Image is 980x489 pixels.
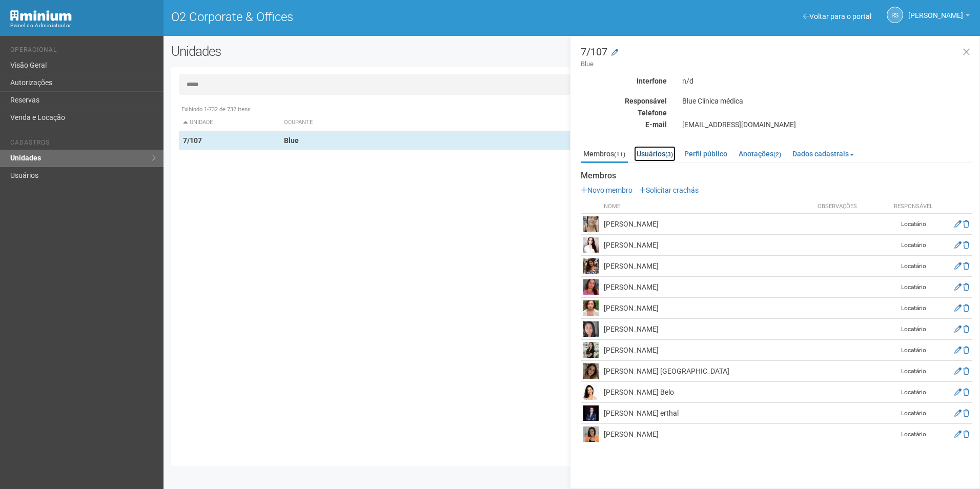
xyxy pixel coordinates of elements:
[601,382,815,403] td: [PERSON_NAME] Belo
[601,424,815,445] td: [PERSON_NAME]
[963,241,969,249] a: Excluir membro
[963,220,969,228] a: Excluir membro
[888,340,939,361] td: Locatário
[601,340,815,361] td: [PERSON_NAME]
[954,325,962,333] a: Editar membro
[179,105,965,114] div: Exibindo 1-732 de 732 itens
[963,283,969,291] a: Excluir membro
[675,96,979,106] div: Blue Clínica médica
[573,96,675,106] div: Responsável
[963,430,969,438] a: Excluir membro
[10,46,156,57] li: Operacional
[583,216,599,232] img: user.png
[954,304,962,312] a: Editar membro
[583,258,599,274] img: user.png
[888,214,939,235] td: Locatário
[581,186,632,194] a: Novo membro
[908,13,970,21] a: [PERSON_NAME]
[573,108,675,117] div: Telefone
[583,342,599,358] img: user.png
[614,151,625,158] small: (11)
[888,382,939,403] td: Locatário
[581,146,628,163] a: Membros(11)
[773,151,781,158] small: (2)
[284,136,299,145] strong: Blue
[887,7,903,23] a: RS
[963,304,969,312] a: Excluir membro
[639,186,699,194] a: Solicitar crachás
[601,298,815,319] td: [PERSON_NAME]
[888,403,939,424] td: Locatário
[183,136,202,145] strong: 7/107
[583,363,599,379] img: user.png
[888,256,939,277] td: Locatário
[963,367,969,375] a: Excluir membro
[954,388,962,396] a: Editar membro
[682,146,730,161] a: Perfil público
[583,426,599,442] img: user.png
[954,346,962,354] a: Editar membro
[573,120,675,129] div: E-mail
[171,44,496,59] h2: Unidades
[888,277,939,298] td: Locatário
[954,367,962,375] a: Editar membro
[611,48,618,58] a: Modificar a unidade
[954,220,962,228] a: Editar membro
[954,241,962,249] a: Editar membro
[601,361,815,382] td: [PERSON_NAME] [GEOGRAPHIC_DATA]
[10,10,72,21] img: Minium
[601,403,815,424] td: [PERSON_NAME] erthal
[634,146,676,161] a: Usuários(3)
[803,12,871,21] a: Voltar para o portal
[963,388,969,396] a: Excluir membro
[581,47,972,69] h3: 7/107
[10,21,156,30] div: Painel do Administrador
[573,76,675,86] div: Interfone
[954,262,962,270] a: Editar membro
[179,114,280,131] th: Unidade: activate to sort column descending
[665,151,673,158] small: (3)
[888,298,939,319] td: Locatário
[675,76,979,86] div: n/d
[954,409,962,417] a: Editar membro
[963,262,969,270] a: Excluir membro
[888,200,939,214] th: Responsável
[601,277,815,298] td: [PERSON_NAME]
[601,214,815,235] td: [PERSON_NAME]
[736,146,784,161] a: Anotações(2)
[963,325,969,333] a: Excluir membro
[601,319,815,340] td: [PERSON_NAME]
[954,283,962,291] a: Editar membro
[581,59,972,69] small: Blue
[601,256,815,277] td: [PERSON_NAME]
[583,405,599,421] img: user.png
[581,171,972,180] strong: Membros
[888,319,939,340] td: Locatário
[675,108,979,117] div: -
[790,146,856,161] a: Dados cadastrais
[280,114,626,131] th: Ocupante: activate to sort column ascending
[601,200,815,214] th: Nome
[963,409,969,417] a: Excluir membro
[954,430,962,438] a: Editar membro
[601,235,815,256] td: [PERSON_NAME]
[583,279,599,295] img: user.png
[10,139,156,150] li: Cadastros
[583,384,599,400] img: user.png
[888,424,939,445] td: Locatário
[888,361,939,382] td: Locatário
[583,300,599,316] img: user.png
[583,237,599,253] img: user.png
[888,235,939,256] td: Locatário
[171,10,564,24] h1: O2 Corporate & Offices
[583,321,599,337] img: user.png
[908,2,963,19] span: Rayssa Soares Ribeiro
[675,120,979,129] div: [EMAIL_ADDRESS][DOMAIN_NAME]
[815,200,888,214] th: Observações
[963,346,969,354] a: Excluir membro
